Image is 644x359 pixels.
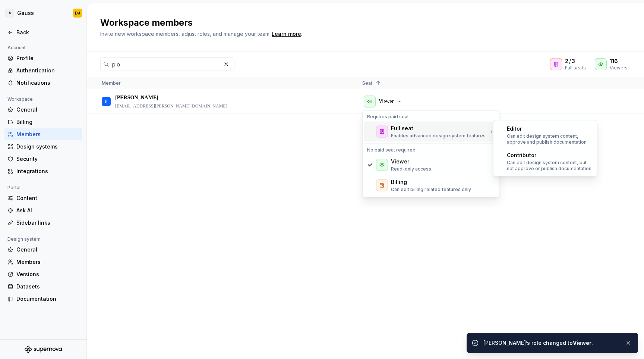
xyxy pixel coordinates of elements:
[507,152,536,159] div: Contributor
[4,268,82,280] a: Versions
[4,165,82,177] a: Integrations
[109,57,221,71] input: Search in workspace members...
[115,94,158,102] p: [PERSON_NAME]
[4,65,82,77] a: Authentication
[5,9,14,18] div: A
[16,271,79,278] div: Versions
[16,219,79,227] div: Sidebar links
[17,9,34,17] div: Gauss
[16,295,79,303] div: Documentation
[4,293,82,305] a: Documentation
[483,339,619,347] div: [PERSON_NAME]’s role changed to .
[16,106,79,113] div: General
[4,256,82,268] a: Members
[4,95,36,104] div: Workspace
[16,67,79,74] div: Authentication
[4,77,82,89] a: Notifications
[4,52,82,64] a: Profile
[4,141,82,153] a: Design systems
[16,155,79,163] div: Security
[4,205,82,216] a: Ask AI
[16,283,79,290] div: Datasets
[610,57,618,65] span: 116
[507,125,522,132] div: Editor
[362,80,372,86] span: Seat
[102,80,121,86] span: Member
[16,79,79,87] div: Notifications
[4,281,82,293] a: Datasets
[25,346,62,353] svg: Supernova Logo
[391,166,431,172] p: Read-only access
[565,57,568,65] span: 2
[4,235,44,244] div: Design system
[100,31,271,37] span: Invite new workspace members, adjust roles, and manage your team.
[391,133,486,139] p: Enables advanced design system features
[16,168,79,175] div: Integrations
[364,112,498,121] div: Requires paid seat
[4,116,82,128] a: Billing
[16,131,79,138] div: Members
[105,94,107,109] div: P
[573,340,591,346] b: Viewer
[271,31,302,37] span: .
[16,194,79,202] div: Content
[4,244,82,256] a: General
[4,128,82,140] a: Members
[4,183,23,192] div: Portal
[610,65,628,71] div: Viewers
[16,258,79,266] div: Members
[4,192,82,204] a: Content
[507,133,593,145] p: Can edit design system content, approve and publish documentation
[16,246,79,253] div: General
[565,57,586,65] div: /
[391,125,413,132] div: Full seat
[379,98,394,105] p: Viewer
[16,54,79,62] div: Profile
[4,26,82,38] a: Back
[16,207,79,214] div: Ask AI
[16,29,79,36] div: Back
[115,103,227,109] p: [EMAIL_ADDRESS][PERSON_NAME][DOMAIN_NAME]
[364,146,498,154] div: No paid seat required
[572,57,575,65] span: 3
[391,187,471,193] p: Can edit billing related features only
[1,5,85,21] button: AGaussDJ
[272,30,301,38] a: Learn more
[507,160,593,172] p: Can edit design system content, but not approve or publish documentation
[4,217,82,229] a: Sidebar links
[100,17,622,29] h2: Workspace members
[391,158,409,165] div: Viewer
[16,143,79,150] div: Design systems
[4,43,29,52] div: Account
[362,94,405,109] button: Viewer
[565,65,586,71] div: Full seats
[75,10,80,16] div: DJ
[16,118,79,126] div: Billing
[391,178,407,186] div: Billing
[4,153,82,165] a: Security
[4,104,82,116] a: General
